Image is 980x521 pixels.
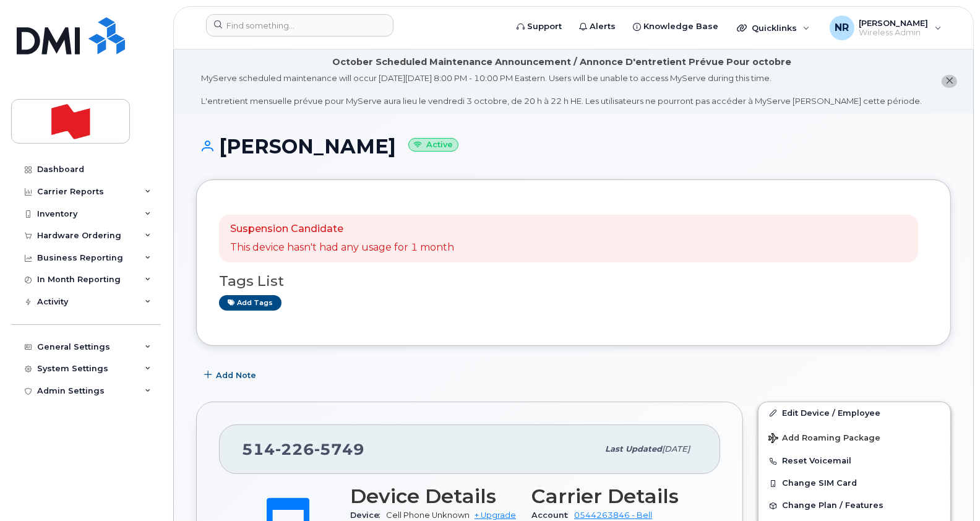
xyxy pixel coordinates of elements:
h3: Tags List [219,273,928,289]
button: Change Plan / Features [759,494,950,517]
a: Edit Device / Employee [759,402,950,424]
span: Cell Phone Unknown [386,510,470,520]
span: 514 [242,440,364,459]
small: Active [408,138,458,152]
button: Add Note [196,364,267,387]
button: close notification [942,75,957,88]
span: Last updated [605,444,662,454]
a: Add tags [219,295,282,311]
span: Account [531,510,574,520]
span: 5749 [314,440,364,459]
p: This device hasn't had any usage for 1 month [230,241,454,255]
span: Add Note [216,369,256,381]
button: Add Roaming Package [759,424,950,450]
div: October Scheduled Maintenance Announcement / Annonce D'entretient Prévue Pour octobre [332,56,791,69]
a: 0544263846 - Bell [574,510,652,520]
span: 226 [275,440,314,459]
button: Reset Voicemail [759,450,950,472]
h3: Carrier Details [531,485,698,507]
span: Device [350,510,386,520]
p: Suspension Candidate [230,222,454,236]
button: Change SIM Card [759,472,950,494]
div: MyServe scheduled maintenance will occur [DATE][DATE] 8:00 PM - 10:00 PM Eastern. Users will be u... [202,72,922,107]
h1: [PERSON_NAME] [196,136,951,157]
span: Change Plan / Features [782,501,883,510]
h3: Device Details [350,485,517,507]
span: [DATE] [662,444,690,454]
span: Add Roaming Package [768,433,880,445]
